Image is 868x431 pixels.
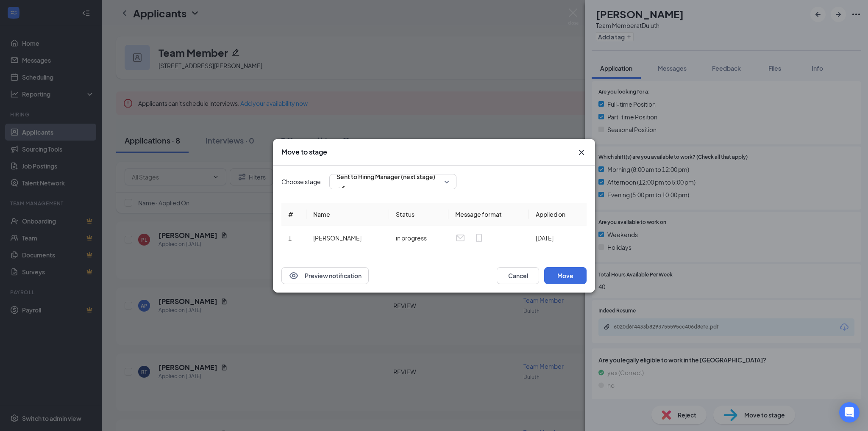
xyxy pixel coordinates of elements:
[289,271,299,281] svg: Eye
[337,183,347,193] svg: Checkmark
[544,267,587,284] button: Move
[281,177,323,186] span: Choose stage:
[389,226,448,250] td: in progress
[576,147,587,157] svg: Cross
[529,226,587,250] td: [DATE]
[337,170,435,183] span: Sent to Hiring Manager (next stage)
[288,234,292,242] span: 1
[448,203,529,226] th: Message format
[576,147,587,157] button: Close
[497,267,539,284] button: Cancel
[281,267,369,284] button: EyePreview notification
[529,203,587,226] th: Applied on
[306,203,389,226] th: Name
[306,226,389,250] td: [PERSON_NAME]
[839,402,860,423] div: Open Intercom Messenger
[389,203,448,226] th: Status
[281,147,327,157] h3: Move to stage
[455,233,465,243] svg: Email
[281,203,306,226] th: #
[474,233,484,243] svg: MobileSms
